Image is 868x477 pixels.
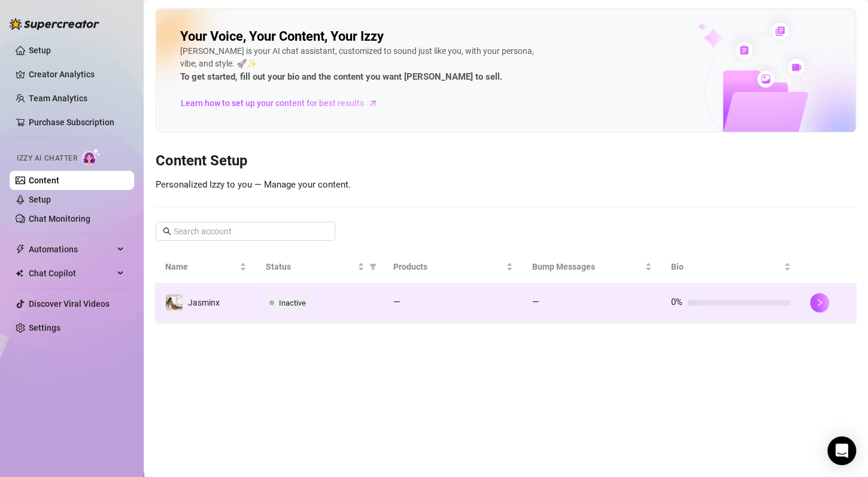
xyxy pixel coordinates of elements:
[393,260,503,273] span: Products
[29,240,114,259] span: Automations
[10,18,99,30] img: logo-BBDzfeDw.svg
[180,93,387,113] a: Learn how to set up your content for best results
[174,225,318,238] input: Search account
[180,71,502,82] strong: To get started, fill out your bio and the content you want [PERSON_NAME] to sell.
[279,298,306,307] span: Inactive
[810,293,829,312] button: right
[827,436,856,465] div: Open Intercom Messenger
[29,117,114,127] a: Purchase Subscription
[180,28,384,45] h2: Your Voice, Your Content, Your Izzy
[523,250,661,283] th: Bump Messages
[29,264,114,283] span: Chat Copilot
[166,294,183,311] img: Jasminx
[670,10,855,132] img: ai-chatter-content-library-cLFOSyPT.png
[532,260,642,273] span: Bump Messages
[29,65,125,84] a: Creator Analytics
[29,46,51,55] a: Setup
[29,195,51,204] a: Setup
[29,214,90,224] a: Chat Monitoring
[369,263,377,270] span: filter
[29,93,87,103] a: Team Analytics
[156,179,351,190] span: Personalized Izzy to you — Manage your content.
[188,298,220,307] span: Jasminx
[393,297,400,307] span: —
[16,269,23,277] img: Chat Copilot
[156,250,256,283] th: Name
[29,299,110,309] a: Discover Viral Videos
[815,298,824,307] span: right
[165,260,237,273] span: Name
[256,250,384,283] th: Status
[82,148,101,165] img: AI Chatter
[156,152,856,171] h3: Content Setup
[163,227,171,236] span: search
[384,250,523,283] th: Products
[180,45,539,84] div: [PERSON_NAME] is your AI chat assistant, customized to sound just like you, with your persona, vi...
[671,260,781,273] span: Bio
[661,250,800,283] th: Bio
[181,96,364,110] span: Learn how to set up your content for best results
[17,153,77,164] span: Izzy AI Chatter
[266,260,355,273] span: Status
[671,297,682,307] span: 0%
[29,176,59,185] a: Content
[367,97,379,109] span: arrow-right
[16,244,25,254] span: thunderbolt
[29,323,60,333] a: Settings
[532,297,539,307] span: —
[367,258,379,276] span: filter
